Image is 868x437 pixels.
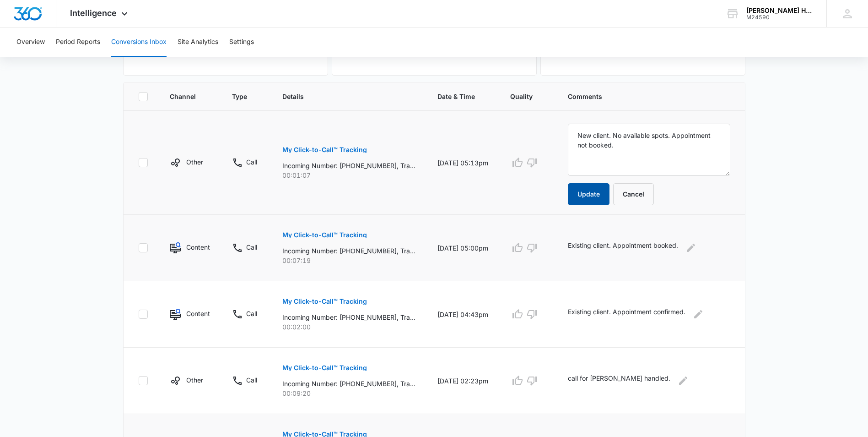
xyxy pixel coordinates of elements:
button: Conversions Inbox [111,27,167,57]
p: My Click-to-Call™ Tracking [282,298,367,305]
span: Intelligence [70,8,117,18]
p: 00:07:19 [282,256,415,265]
p: Incoming Number: [PHONE_NUMBER], Tracking Number: [PHONE_NUMBER], Ring To: [PHONE_NUMBER], Caller... [282,312,415,322]
p: Existing client. Appointment booked. [568,240,678,255]
button: Edit Comments [676,373,690,388]
button: My Click-to-Call™ Tracking [282,290,367,312]
p: My Click-to-Call™ Tracking [282,232,367,238]
p: Incoming Number: [PHONE_NUMBER], Tracking Number: [PHONE_NUMBER], Ring To: [PHONE_NUMBER], Caller... [282,379,415,388]
span: Date & Time [437,92,475,101]
button: Edit Comments [691,307,706,322]
div: account name [746,7,813,14]
p: My Click-to-Call™ Tracking [282,147,367,153]
span: Details [282,92,402,101]
p: Existing client. Appointment confirmed. [568,307,685,322]
button: My Click-to-Call™ Tracking [282,224,367,246]
td: [DATE] 05:13pm [426,111,499,215]
td: [DATE] 02:23pm [426,348,499,414]
p: 00:01:07 [282,170,415,180]
p: Other [186,375,203,385]
p: Incoming Number: [PHONE_NUMBER], Tracking Number: [PHONE_NUMBER], Ring To: [PHONE_NUMBER], Caller... [282,246,415,256]
p: Content [186,309,210,318]
td: [DATE] 05:00pm [426,215,499,281]
p: Call [246,375,257,385]
button: My Click-to-Call™ Tracking [282,139,367,161]
button: Site Analytics [178,27,218,57]
p: Call [246,157,257,167]
p: Incoming Number: [PHONE_NUMBER], Tracking Number: [PHONE_NUMBER], Ring To: [PHONE_NUMBER], Caller... [282,161,415,170]
span: Type [232,92,247,101]
button: Overview [16,27,45,57]
button: Period Reports [56,27,100,57]
p: call for [PERSON_NAME] handled. [568,373,670,388]
span: Channel [170,92,197,101]
p: 00:09:20 [282,388,415,398]
span: Quality [510,92,533,101]
td: [DATE] 04:43pm [426,281,499,348]
span: Comments [568,92,717,101]
p: Other [186,157,203,167]
button: Update [568,183,609,205]
p: Content [186,242,210,252]
button: Edit Comments [684,240,698,255]
button: My Click-to-Call™ Tracking [282,357,367,379]
div: account id [746,14,813,21]
p: Call [246,309,257,318]
button: Cancel [613,183,654,205]
p: My Click-to-Call™ Tracking [282,365,367,371]
p: 00:02:00 [282,322,415,332]
textarea: New client. No available spots. Appointment not booked. [568,124,730,176]
p: Call [246,242,257,252]
button: Settings [229,27,254,57]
